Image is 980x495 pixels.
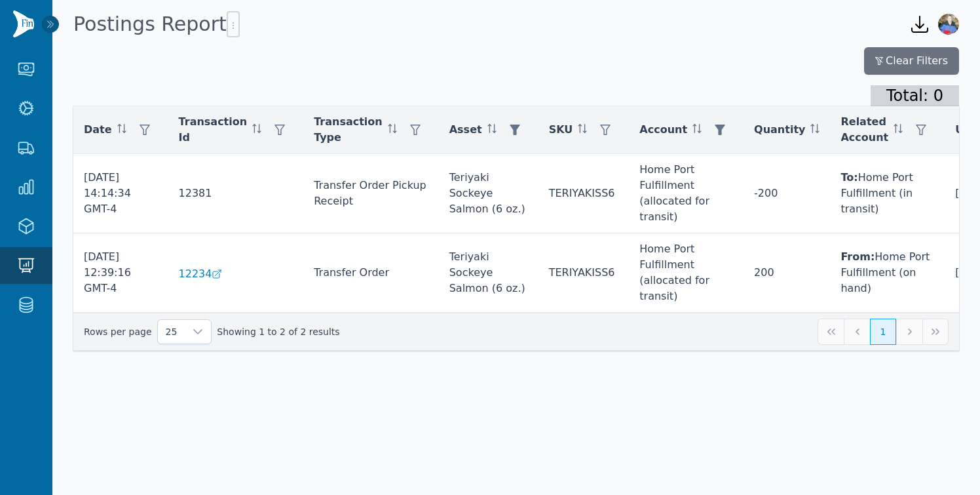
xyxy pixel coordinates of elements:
[449,122,482,138] span: Asset
[754,122,805,138] span: Quantity
[840,171,857,184] span: To:
[538,154,630,233] td: TERIYAKISS6
[303,233,439,313] td: Transfer Order
[639,122,687,138] span: Account
[744,233,830,313] td: 200
[13,10,34,37] img: Finventory
[938,14,959,35] img: Jennifer Keith
[179,266,212,282] span: 12234
[538,233,630,313] td: TERIYAKISS6
[549,122,573,138] span: SKU
[439,154,538,233] td: Teriyaki Sockeye Salmon (6 oz.)
[179,266,293,282] a: 12234
[830,154,945,233] td: Home Port Fulfillment (in transit)
[629,233,744,313] td: Home Port Fulfillment (allocated for transit)
[84,122,112,138] span: Date
[179,114,248,146] span: Transaction Id
[303,154,439,233] td: Transfer Order Pickup Receipt
[840,114,888,146] span: Related Account
[217,325,339,338] span: Showing 1 to 2 of 2 results
[629,154,744,233] td: Home Port Fulfillment (allocated for transit)
[439,233,538,313] td: Teriyaki Sockeye Salmon (6 oz.)
[830,233,945,313] td: Home Port Fulfillment (on hand)
[73,233,168,313] td: [DATE] 12:39:16 GMT-4
[864,47,959,75] button: Clear Filters
[744,154,830,233] td: -200
[871,85,959,106] div: Total: 0
[73,11,240,37] h1: Postings Report
[840,250,875,263] span: From:
[870,319,896,345] button: Page 1
[179,187,212,199] span: 12381
[158,320,185,344] span: Rows per page
[314,114,383,146] span: Transaction Type
[73,154,168,233] td: [DATE] 14:14:34 GMT-4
